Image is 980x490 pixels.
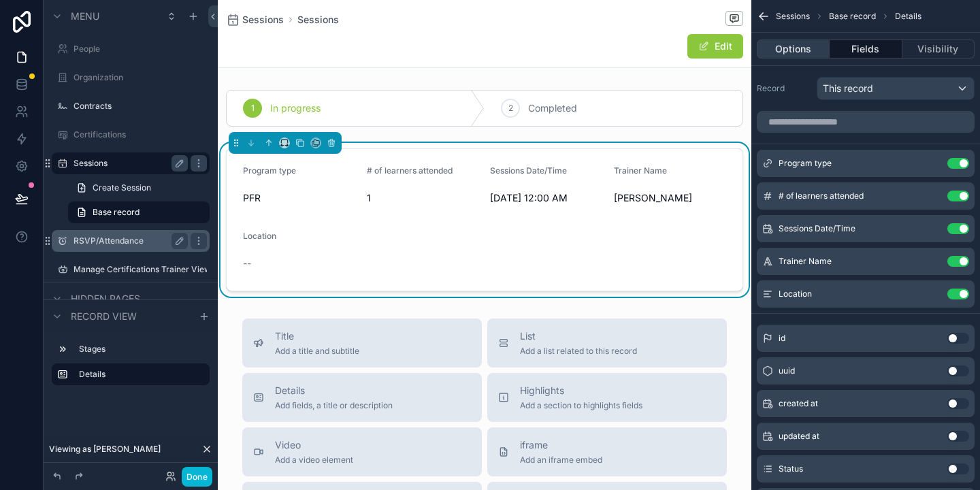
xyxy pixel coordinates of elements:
span: Sessions [776,11,810,22]
span: iframe [520,438,602,452]
span: Sessions [242,13,284,27]
span: # of learners attended [367,165,453,176]
span: Create Session [93,182,151,193]
label: Organization [73,72,207,83]
span: uuid [779,365,795,376]
span: Details [275,384,393,397]
span: created at [779,398,818,409]
span: Hidden pages [71,292,140,306]
span: [DATE] 12:00 AM [490,191,603,205]
span: Record view [71,310,137,323]
label: Stages [79,344,204,355]
span: # of learners attended [779,191,864,201]
button: Edit [687,34,743,59]
span: Add a video element [275,455,353,465]
button: ListAdd a list related to this record [487,318,727,367]
span: Details [895,11,921,22]
span: -- [243,257,251,270]
span: Video [275,438,353,452]
label: Certifications [73,129,207,140]
label: Contracts [73,101,207,112]
span: Add a section to highlights fields [520,400,642,411]
span: Sessions Date/Time [490,165,567,176]
span: This record [823,82,873,95]
button: TitleAdd a title and subtitle [242,318,482,367]
span: Menu [71,10,99,23]
label: People [73,44,207,54]
span: id [779,333,785,344]
button: DetailsAdd fields, a title or description [242,373,482,422]
button: Visibility [902,39,975,59]
button: Fields [830,39,902,59]
span: List [520,329,637,343]
span: Location [779,289,812,299]
label: Manage Certifications Trainer View [73,264,207,275]
span: PFR [243,191,261,205]
button: This record [817,77,975,100]
span: Add a list related to this record [520,346,637,357]
span: Add a title and subtitle [275,346,359,357]
label: Details [79,369,199,380]
span: Location [243,231,276,241]
label: Sessions [73,158,182,169]
span: Sessions Date/Time [779,223,855,234]
a: Base record [68,201,210,223]
span: updated at [779,431,819,442]
span: [PERSON_NAME] [614,191,727,205]
label: Record [757,83,811,94]
span: Trainer Name [779,256,832,267]
div: scrollable content [44,332,218,399]
span: Program type [779,158,832,169]
a: Sessions [297,13,339,27]
button: iframeAdd an iframe embed [487,427,727,476]
span: Status [779,463,803,474]
button: Options [757,39,830,59]
span: Viewing as [PERSON_NAME] [49,444,161,455]
a: Create Session [68,177,210,199]
span: Highlights [520,384,642,397]
span: Add an iframe embed [520,455,602,465]
button: HighlightsAdd a section to highlights fields [487,373,727,422]
span: Add fields, a title or description [275,400,393,411]
button: Done [182,467,212,487]
a: Sessions [226,13,284,27]
span: 1 [367,191,480,205]
button: VideoAdd a video element [242,427,482,476]
label: RSVP/Attendance [73,235,182,246]
span: Base record [93,207,140,218]
span: Trainer Name [614,165,667,176]
span: Program type [243,165,296,176]
span: Base record [829,11,876,22]
span: Title [275,329,359,343]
